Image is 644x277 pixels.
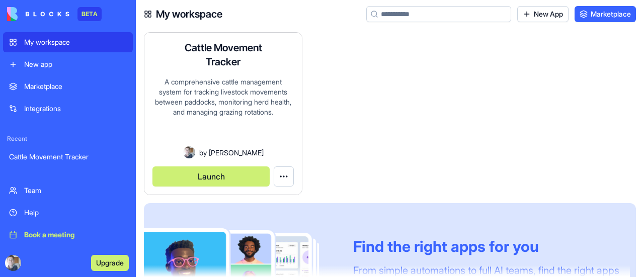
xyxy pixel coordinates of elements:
button: Launch [152,166,270,187]
a: New app [3,54,133,74]
a: Cattle Movement TrackerA comprehensive cattle management system for tracking livestock movements ... [144,32,302,195]
h4: Cattle Movement Tracker [183,41,264,69]
img: ACg8ocK4AX-Qgbcke5tpX_Ok0EgHxgVPH51qzFR9mOZhpeyVHpdsdRKl=s96-c [5,255,21,271]
a: Help [3,203,133,223]
div: Marketplace [24,81,127,91]
span: [PERSON_NAME] [209,147,264,158]
div: Help [24,208,127,218]
a: Cattle Movement Tracker [3,147,133,167]
div: Cattle Movement Tracker [9,152,127,162]
a: Team [3,180,133,201]
a: Marketplace [3,76,133,97]
div: A comprehensive cattle management system for tracking livestock movements between paddocks, monit... [152,77,294,146]
a: Marketplace [575,6,636,22]
div: Book a meeting [24,230,127,240]
div: Integrations [24,104,127,114]
a: BETA [7,7,102,21]
div: Find the right apps for you [353,237,620,255]
span: by [199,147,207,158]
img: logo [7,7,69,21]
button: Upgrade [91,255,129,271]
a: New App [517,6,569,22]
a: Book a meeting [3,225,133,245]
h4: My workspace [156,7,222,21]
img: Avatar [183,146,195,158]
div: My workspace [24,37,127,47]
a: Upgrade [91,257,129,267]
div: BETA [77,7,102,21]
a: Integrations [3,99,133,119]
span: Recent [3,135,133,143]
div: New app [24,59,127,69]
div: Team [24,186,127,196]
a: My workspace [3,32,133,52]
